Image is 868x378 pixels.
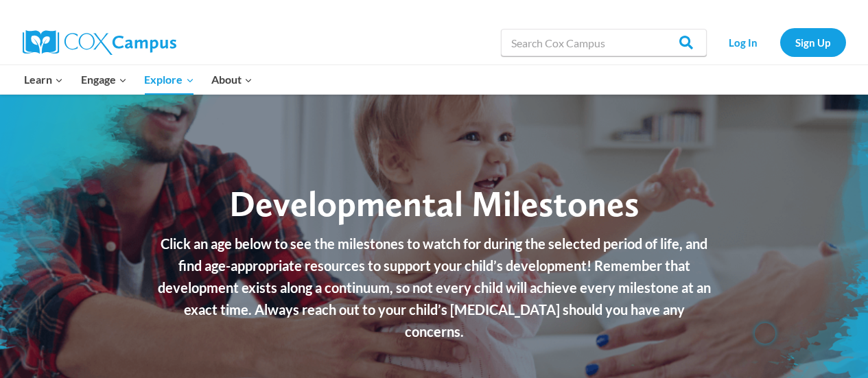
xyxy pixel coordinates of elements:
[211,71,253,88] span: About
[81,71,127,88] span: Engage
[714,28,846,56] nav: Secondary Navigation
[501,29,707,56] input: Search Cox Campus
[229,182,639,225] span: Developmental Milestones
[16,65,261,94] nav: Primary Navigation
[23,30,176,55] img: Cox Campus
[156,233,712,342] p: Click an age below to see the milestones to watch for during the selected period of life, and fin...
[144,71,193,88] span: Explore
[24,71,63,88] span: Learn
[780,28,846,56] a: Sign Up
[714,28,773,56] a: Log In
